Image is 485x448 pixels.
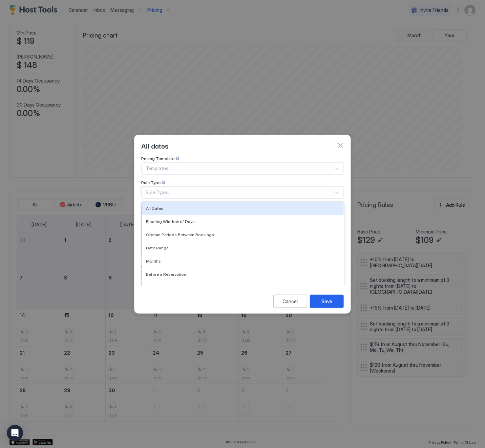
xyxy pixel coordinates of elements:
span: After a Reservation [146,285,183,290]
span: Date Range [146,245,169,250]
span: Floating Window of Days [146,219,195,224]
span: Orphan Periods Between Bookings [146,232,214,237]
span: Days of the week [141,264,174,269]
button: Save [310,295,344,308]
span: Rule Type [141,180,161,185]
span: Pricing Template [141,156,174,161]
div: Cancel [283,298,298,305]
span: Before a Reservation [146,272,186,277]
span: All Dates [146,206,163,211]
button: Cancel [273,295,307,308]
div: Save [321,298,332,305]
div: Rule Type... [146,189,334,196]
span: Months [146,259,161,264]
span: All dates [141,140,168,151]
div: Open Intercom Messenger [7,425,23,441]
